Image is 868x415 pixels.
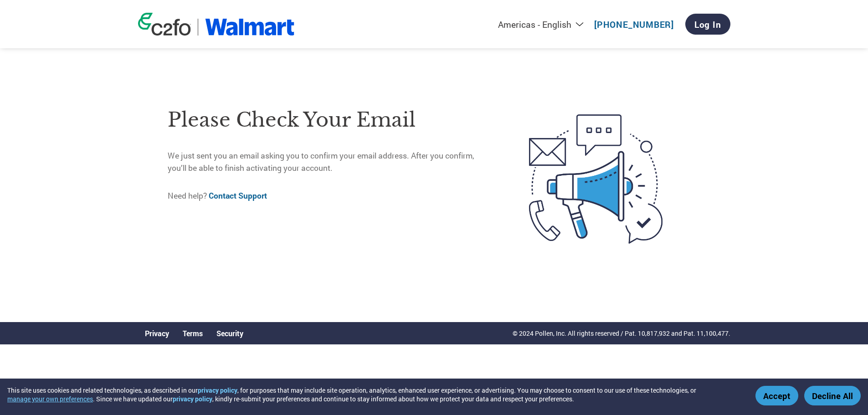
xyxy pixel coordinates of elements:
p: Need help? [168,190,491,202]
img: open-email [491,98,701,260]
h1: Please check your email [168,105,491,135]
a: Security [216,328,243,338]
img: Walmart [205,19,295,36]
button: manage your own preferences [7,395,93,403]
a: privacy policy [198,386,237,395]
p: © 2024 Pollen, Inc. All rights reserved / Pat. 10,817,932 and Pat. 11,100,477. [513,328,730,338]
a: [PHONE_NUMBER] [594,19,674,30]
img: c2fo logo [138,13,191,36]
a: Terms [183,328,203,338]
a: privacy policy [173,395,212,403]
div: This site uses cookies and related technologies, as described in our , for purposes that may incl... [7,386,742,403]
button: Decline All [804,386,861,405]
button: Accept [755,386,798,405]
a: Privacy [145,328,169,338]
a: Contact Support [209,190,267,201]
p: We just sent you an email asking you to confirm your email address. After you confirm, you’ll be ... [168,150,491,174]
a: Log In [685,14,730,35]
